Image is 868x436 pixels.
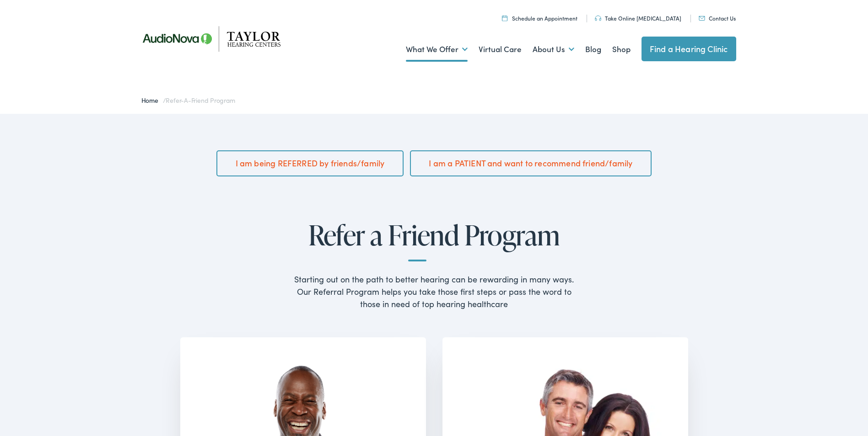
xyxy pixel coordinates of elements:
[612,32,631,66] a: Shop
[141,96,163,105] a: Home
[410,150,652,176] a: I am a PATIENT and want to recommend friend/family
[141,96,235,105] span: /
[370,220,383,250] span: a
[216,150,404,176] a: I am being REFERRED by friends/family
[180,273,688,310] p: Starting out on the path to better hearing can be rewarding in many ways. Our Referral Program he...
[699,16,705,21] img: utility icon
[166,96,235,105] span: Refer-a-Friend Program
[699,14,736,22] a: Contact Us
[585,32,601,66] a: Blog
[502,14,577,22] a: Schedule an Appointment
[595,14,681,22] a: Take Online [MEDICAL_DATA]
[595,16,601,21] img: utility icon
[308,220,365,250] span: Refer
[479,32,522,66] a: Virtual Care
[642,37,736,61] a: Find a Hearing Clinic
[406,32,468,66] a: What We Offer
[533,32,574,66] a: About Us
[464,220,560,250] span: Program
[502,15,507,21] img: utility icon
[388,220,459,250] span: Friend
